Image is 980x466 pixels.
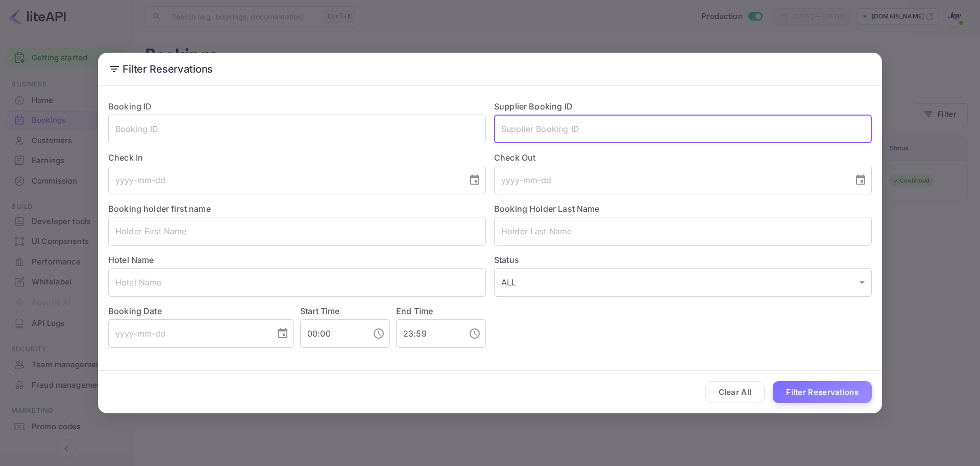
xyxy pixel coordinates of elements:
[108,151,486,164] label: Check In
[108,255,154,265] label: Hotel Name
[396,319,460,348] input: hh:mm
[494,268,872,297] div: ALL
[494,204,600,214] label: Booking Holder Last Name
[300,306,340,316] label: Start Time
[108,268,486,297] input: Hotel Name
[494,217,872,246] input: Holder Last Name
[494,101,573,112] label: Supplier Booking ID
[369,323,389,344] button: Choose time, selected time is 12:00 AM
[108,217,486,246] input: Holder First Name
[108,305,294,317] label: Booking Date
[705,381,765,403] button: Clear All
[464,170,485,190] button: Choose date
[494,151,872,164] label: Check Out
[273,323,293,344] button: Choose date
[464,323,485,344] button: Choose time, selected time is 11:59 PM
[773,381,872,403] button: Filter Reservations
[108,319,268,348] input: yyyy-mm-dd
[108,115,486,143] input: Booking ID
[396,306,433,316] label: End Time
[98,53,882,85] h2: Filter Reservations
[108,101,152,112] label: Booking ID
[850,170,871,190] button: Choose date
[108,204,211,214] label: Booking holder first name
[494,115,872,143] input: Supplier Booking ID
[300,319,364,348] input: hh:mm
[494,254,872,266] label: Status
[108,166,460,194] input: yyyy-mm-dd
[494,166,846,194] input: yyyy-mm-dd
